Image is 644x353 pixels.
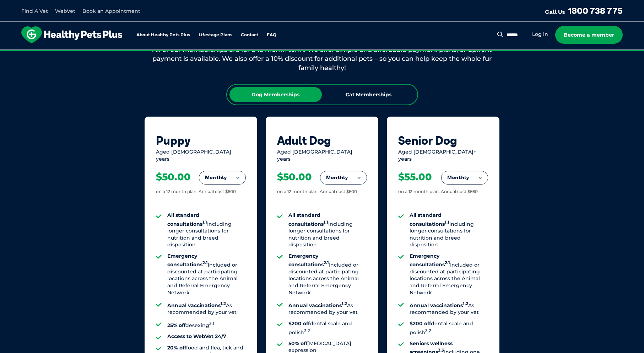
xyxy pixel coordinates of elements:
a: WebVet [55,8,75,14]
sup: 2.1 [445,261,450,266]
a: Call Us1800 738 775 [545,5,623,16]
sup: 3.1 [209,321,214,326]
img: hpp-logo [21,26,122,43]
div: $55.00 [398,171,432,183]
span: Call Us [545,8,565,15]
button: Monthly [199,171,245,184]
strong: Annual vaccinations [288,302,347,309]
sup: 3.3 [438,348,444,353]
li: dental scale and polish [410,320,488,336]
strong: $200 off [410,320,431,327]
a: About Healthy Pets Plus [136,33,190,37]
sup: 1.2 [342,301,347,306]
a: Contact [241,33,258,37]
a: Lifestage Plans [199,33,232,37]
sup: 1.1 [202,220,207,225]
a: Find A Vet [21,8,48,14]
strong: All standard consultations [410,212,449,227]
a: Book an Appointment [82,8,140,14]
sup: 1.2 [463,301,468,306]
li: Including longer consultations for nutrition and breed disposition [410,212,488,248]
li: As recommended by your vet [167,300,246,316]
strong: 50% off [288,340,307,347]
div: Senior Dog [398,134,488,147]
sup: 3.2 [304,328,310,333]
div: Cat Memberships [323,87,415,102]
li: dental scale and polish [288,320,367,336]
sup: 1.1 [324,220,328,225]
sup: 2.1 [202,261,208,266]
button: Monthly [442,171,488,184]
div: Aged [DEMOGRAPHIC_DATA] years [156,149,246,162]
li: Including longer consultations for nutrition and breed disposition [288,212,367,248]
strong: All standard consultations [167,212,207,227]
div: on a 12 month plan. Annual cost $600 [156,189,236,195]
strong: Emergency consultations [410,253,450,268]
sup: 2.1 [324,261,329,266]
button: Monthly [320,171,367,184]
strong: Access to WebVet 24/7 [167,333,226,339]
li: Including longer consultations for nutrition and breed disposition [167,212,246,248]
li: desexing [167,320,246,329]
div: $50.00 [156,171,191,183]
sup: 1.1 [445,220,449,225]
sup: 1.2 [221,301,226,306]
a: Become a member [555,26,623,44]
div: on a 12 month plan. Annual cost $600 [277,189,357,195]
strong: Annual vaccinations [410,302,468,309]
li: Included or discounted at participating locations across the Animal and Referral Emergency Network [288,253,367,296]
strong: Emergency consultations [167,253,208,268]
li: Included or discounted at participating locations across the Animal and Referral Emergency Network [167,253,246,296]
strong: Annual vaccinations [167,302,226,309]
span: Proactive, preventative wellness program designed to keep your pet healthier and happier for longer [189,50,455,56]
a: Log in [532,31,548,38]
sup: 3.2 [425,328,431,333]
div: Aged [DEMOGRAPHIC_DATA]+ years [398,149,488,162]
div: Puppy [156,134,246,147]
div: Aged [DEMOGRAPHIC_DATA] years [277,149,367,162]
strong: 20% off [167,344,186,351]
strong: Emergency consultations [288,253,329,268]
div: $50.00 [277,171,312,183]
div: All of our memberships are for a 12 month term. We offer simple and affordable payment plans, or ... [145,46,500,73]
strong: 25% off [167,322,185,328]
button: Search [496,31,505,38]
strong: $200 off [288,320,310,327]
li: As recommended by your vet [410,300,488,316]
strong: All standard consultations [288,212,328,227]
div: Adult Dog [277,134,367,147]
li: Included or discounted at participating locations across the Animal and Referral Emergency Network [410,253,488,296]
a: FAQ [267,33,276,37]
div: Dog Memberships [229,87,322,102]
div: on a 12 month plan. Annual cost $660 [398,189,478,195]
li: As recommended by your vet [288,300,367,316]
